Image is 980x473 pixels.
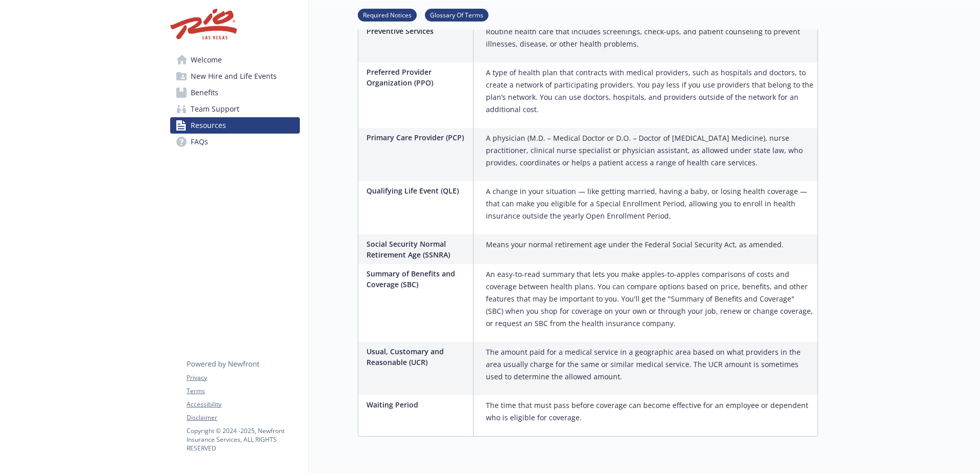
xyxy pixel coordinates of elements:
p: Means your normal retirement age under the Federal Social Security Act, as amended. [486,239,784,251]
p: Waiting Period [366,399,469,410]
a: Required Notices [358,10,417,19]
a: Welcome [170,52,300,68]
a: FAQs [170,134,300,150]
p: Summary of Benefits and Coverage (SBC) [366,268,469,290]
a: New Hire and Life Events [170,68,300,84]
p: Qualifying Life Event (QLE) [366,185,469,196]
p: Preferred Provider Organization (PPO) [366,67,469,88]
span: Benefits [191,84,218,101]
a: Benefits [170,84,300,101]
p: Social Security Normal Retirement Age (SSNRA) [366,239,469,260]
p: A change in your situation — like getting married, having a baby, or losing health coverage — tha... [486,185,813,222]
span: FAQs [191,134,208,150]
p: A type of health plan that contracts with medical providers, such as hospitals and doctors, to cr... [486,67,813,116]
p: Usual, Customary and Reasonable (UCR) [366,346,469,368]
p: Routine health care that includes screenings, check-ups, and patient counseling to prevent illnes... [486,26,813,50]
a: Disclaimer [187,413,299,422]
span: New Hire and Life Events [191,68,277,84]
p: Primary Care Provider (PCP) [366,132,469,143]
p: The time that must pass before coverage can become effective for an employee or dependent who is ... [486,399,813,424]
a: Privacy [187,373,299,382]
p: Copyright © 2024 - 2025 , Newfront Insurance Services, ALL RIGHTS RESERVED [187,426,299,453]
span: Team Support [191,101,239,117]
p: The amount paid for a medical service in a geographic area based on what providers in the area us... [486,346,813,383]
a: Resources [170,117,300,134]
span: Resources [191,117,226,134]
span: Welcome [191,52,222,68]
a: Accessibility [187,400,299,409]
p: Preventive Services [366,26,469,36]
a: Team Support [170,101,300,117]
p: A physician (M.D. – Medical Doctor or D.O. – Doctor of [MEDICAL_DATA] Medicine), nurse practition... [486,132,813,169]
a: Terms [187,386,299,396]
a: Glossary Of Terms [425,10,488,19]
p: An easy-to-read summary that lets you make apples-to-apples comparisons of costs and coverage bet... [486,268,813,330]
